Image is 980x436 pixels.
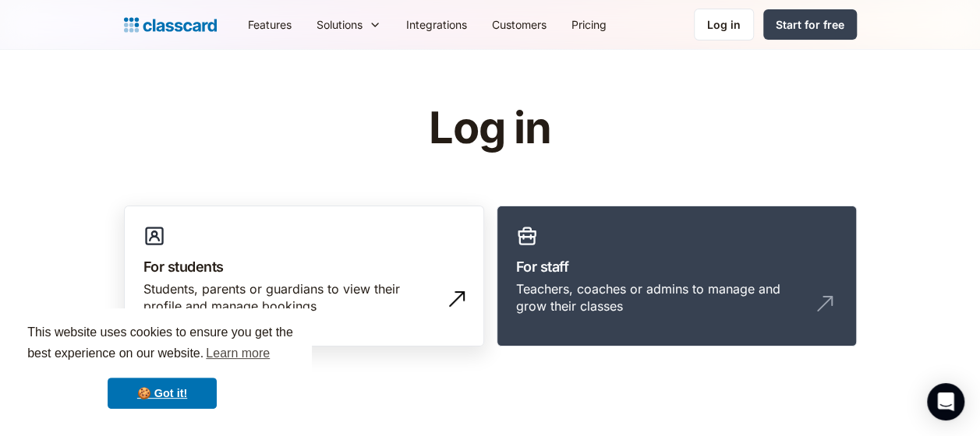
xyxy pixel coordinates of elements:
[235,7,304,42] a: Features
[694,9,754,40] a: Log in
[124,14,217,36] a: home
[242,104,738,153] h1: Log in
[516,280,806,315] div: Teachers, coaches or admins to manage and grow their classes
[124,206,484,347] a: For studentsStudents, parents or guardians to view their profile and manage bookings
[317,16,363,33] div: Solutions
[763,9,857,40] a: Start for free
[394,7,479,42] a: Integrations
[927,383,964,420] div: Open Intercom Messenger
[12,308,312,424] div: cookieconsent
[479,7,559,42] a: Customers
[143,280,433,315] div: Students, parents or guardians to view their profile and manage bookings
[707,16,741,33] div: Log in
[559,7,619,42] a: Pricing
[27,323,297,365] span: This website uses cookies to ensure you get the best experience on our website.
[497,206,857,347] a: For staffTeachers, coaches or admins to manage and grow their classes
[108,378,217,409] a: dismiss cookie message
[516,256,837,277] h3: For staff
[143,256,465,277] h3: For students
[203,342,272,365] a: learn more about cookies
[304,7,394,42] div: Solutions
[776,16,844,33] div: Start for free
